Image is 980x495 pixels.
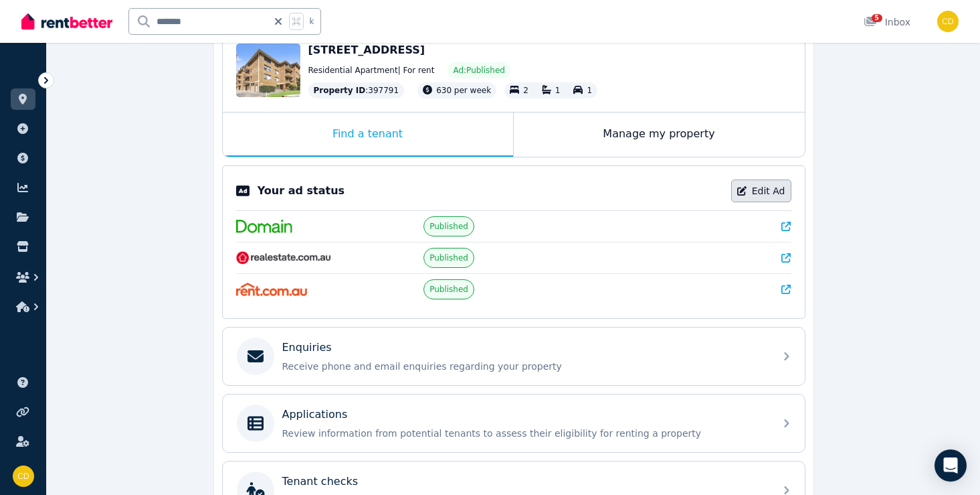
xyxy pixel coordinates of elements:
span: 1 [555,86,561,95]
a: EnquiriesReceive phone and email enquiries regarding your property [223,328,805,385]
div: : 397791 [308,82,405,98]
div: Manage my property [514,113,805,157]
img: RentBetter [21,11,112,31]
p: Review information from potential tenants to assess their eligibility for renting a property [282,427,767,440]
p: Tenant checks [282,474,359,490]
span: Published [429,221,468,232]
img: Domain.com.au [236,220,292,233]
div: Open Intercom Messenger [935,449,967,482]
span: 2 [523,86,528,95]
div: Find a tenant [223,113,513,157]
span: Residential Apartment | For rent [308,65,435,76]
img: Chris Dimitropoulos [937,11,959,32]
span: Published [429,253,468,263]
p: Your ad status [258,183,345,199]
img: RealEstate.com.au [236,251,332,265]
span: Ad: Published [453,65,504,76]
img: Chris Dimitropoulos [13,466,34,487]
p: Applications [282,407,348,423]
p: Enquiries [282,340,332,356]
p: Receive phone and email enquiries regarding your property [282,360,767,373]
a: Edit Ad [731,180,791,202]
div: Inbox [864,15,910,29]
span: [STREET_ADDRESS] [308,44,425,56]
a: ApplicationsReview information from potential tenants to assess their eligibility for renting a p... [223,395,805,452]
span: 5 [872,14,882,22]
img: Rent.com.au [236,283,308,296]
span: 630 per week [436,86,491,95]
span: Published [429,284,468,295]
span: k [309,16,314,27]
span: Property ID [314,85,366,96]
span: 1 [587,86,592,95]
